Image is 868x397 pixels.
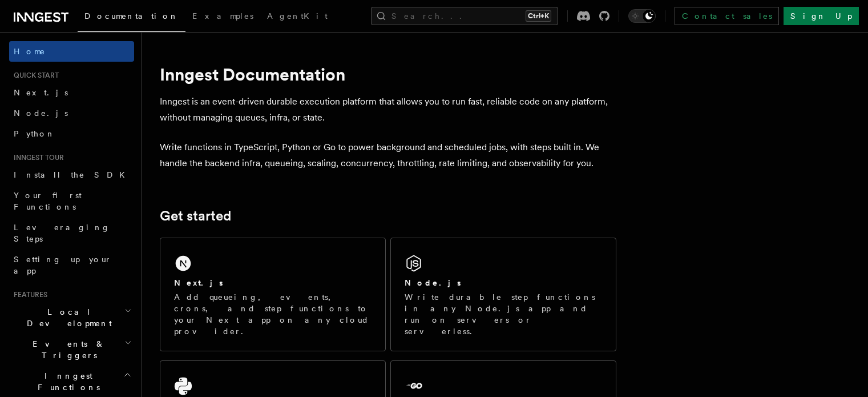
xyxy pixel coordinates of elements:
[9,217,134,249] a: Leveraging Steps
[14,88,68,97] span: Next.js
[526,10,551,22] kbd: Ctrl+K
[192,11,253,21] span: Examples
[405,277,461,288] h2: Node.js
[9,153,64,162] span: Inngest tour
[185,3,260,31] a: Examples
[9,103,134,123] a: Node.js
[78,3,185,32] a: Documentation
[9,41,134,62] a: Home
[9,302,134,334] button: Local Development
[14,46,46,57] span: Home
[84,11,179,21] span: Documentation
[160,94,616,126] p: Inngest is an event-driven durable execution platform that allows you to run fast, reliable code ...
[675,7,779,25] a: Contact sales
[14,129,55,138] span: Python
[14,255,112,275] span: Setting up your app
[9,306,124,329] span: Local Development
[9,82,134,103] a: Next.js
[784,7,859,25] a: Sign Up
[267,11,328,21] span: AgentKit
[371,7,558,25] button: Search...Ctrl+K
[160,139,616,171] p: Write functions in TypeScript, Python or Go to power background and scheduled jobs, with steps bu...
[9,370,123,393] span: Inngest Functions
[9,290,47,299] span: Features
[14,223,110,243] span: Leveraging Steps
[174,291,372,337] p: Add queueing, events, crons, and step functions to your Next app on any cloud provider.
[405,291,602,337] p: Write durable step functions in any Node.js app and run on servers or serverless.
[260,3,334,31] a: AgentKit
[390,238,616,351] a: Node.jsWrite durable step functions in any Node.js app and run on servers or serverless.
[9,185,134,217] a: Your first Functions
[9,123,134,144] a: Python
[14,191,82,211] span: Your first Functions
[174,277,223,288] h2: Next.js
[9,71,59,80] span: Quick start
[160,208,231,224] a: Get started
[14,170,132,179] span: Install the SDK
[160,238,386,351] a: Next.jsAdd queueing, events, crons, and step functions to your Next app on any cloud provider.
[14,109,68,118] span: Node.js
[628,9,656,23] button: Toggle dark mode
[9,249,134,281] a: Setting up your app
[9,338,124,361] span: Events & Triggers
[160,64,616,85] h1: Inngest Documentation
[9,334,134,366] button: Events & Triggers
[9,165,134,185] a: Install the SDK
